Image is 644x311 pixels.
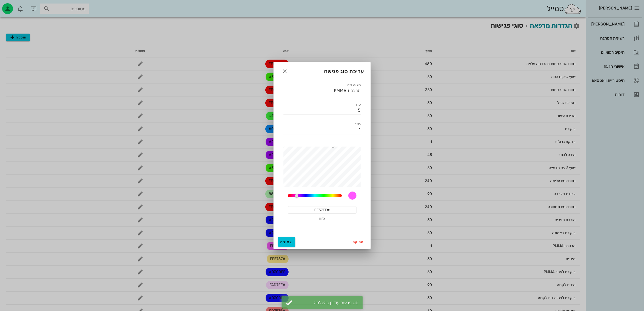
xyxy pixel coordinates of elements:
[274,62,371,79] div: עריכת סוג פגישה
[319,216,325,222] span: HEX
[278,237,295,247] button: שמירה
[353,240,364,244] span: מחיקה
[280,240,293,244] span: שמירה
[355,103,361,107] label: סדר
[295,300,359,305] div: סוג פגישה עודכן בהצלחה
[347,83,361,87] label: סוג פגישה
[355,122,361,126] label: משך
[351,238,366,246] button: מחיקה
